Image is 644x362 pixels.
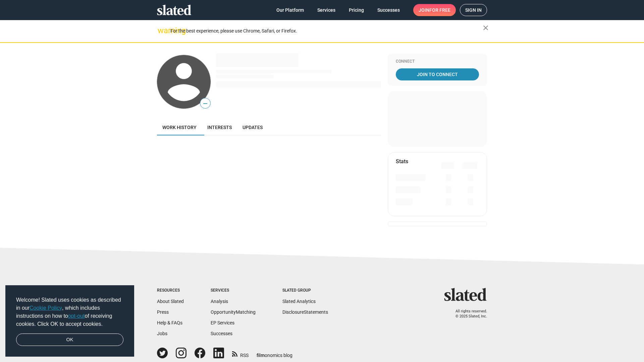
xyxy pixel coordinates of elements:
[158,26,166,35] mat-icon: warning
[157,119,202,135] a: Work history
[377,4,400,16] span: Successes
[157,320,182,325] a: Help & FAQs
[232,348,249,359] a: RSS
[162,125,197,130] span: Work history
[157,309,169,315] a: Press
[429,4,450,16] span: for free
[448,309,487,319] p: All rights reserved. © 2025 Slated, Inc.
[397,68,478,80] span: Join To Connect
[465,4,482,16] span: Sign in
[200,99,210,108] span: —
[68,313,85,319] a: opt-out
[211,299,228,304] a: Analysis
[237,119,268,135] a: Updates
[349,4,364,16] span: Pricing
[343,4,369,16] a: Pricing
[271,4,309,16] a: Our Platform
[5,285,134,357] div: cookieconsent
[157,299,184,304] a: About Slated
[211,331,232,336] a: Successes
[312,4,341,16] a: Services
[157,331,167,336] a: Jobs
[482,24,490,32] mat-icon: close
[211,288,256,293] div: Services
[170,26,483,36] div: For the best experience, please use Chrome, Safari, or Firefox.
[396,59,479,64] div: Connect
[282,309,328,315] a: DisclosureStatements
[460,4,487,16] a: Sign in
[282,288,328,293] div: Slated Group
[211,320,234,325] a: EP Services
[396,158,408,165] mat-card-title: Stats
[317,4,335,16] span: Services
[243,125,263,130] span: Updates
[207,125,232,130] span: Interests
[16,334,123,346] a: dismiss cookie message
[257,347,292,359] a: filmonomics blog
[157,288,184,293] div: Resources
[211,309,256,315] a: OpportunityMatching
[396,68,479,80] a: Join To Connect
[202,119,237,135] a: Interests
[276,4,304,16] span: Our Platform
[16,296,123,328] span: Welcome! Slated uses cookies as described in our , which includes instructions on how to of recei...
[257,353,265,358] span: film
[372,4,405,16] a: Successes
[413,4,456,16] a: Joinfor free
[282,299,316,304] a: Slated Analytics
[30,305,62,311] a: Cookie Policy
[419,4,450,16] span: Join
